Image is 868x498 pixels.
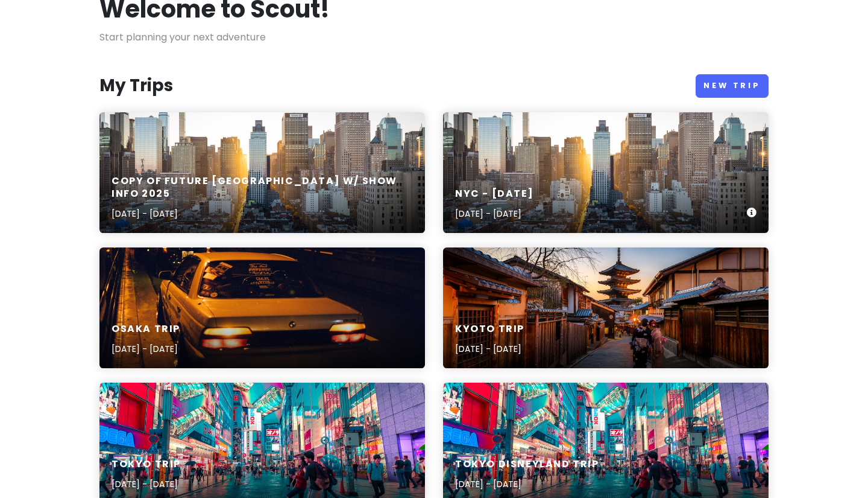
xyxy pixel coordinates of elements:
[696,74,769,98] a: New Trip
[443,247,769,368] a: two women in purple and pink kimono standing on streetKyoto Trip[DATE] - [DATE]
[99,112,425,233] a: high rise buildings city scape photographyCopy of Future [GEOGRAPHIC_DATA] w/ Show Info 2025[DATE...
[443,112,769,233] a: high rise buildings city scape photographyNYC - [DATE][DATE] - [DATE]
[99,75,173,97] h3: My Trips
[455,458,599,471] h6: Tokyo Disneyland Trip
[99,30,769,45] p: Start planning your next adventure
[112,175,413,200] h6: Copy of Future [GEOGRAPHIC_DATA] w/ Show Info 2025
[455,207,533,220] p: [DATE] - [DATE]
[112,477,181,491] p: [DATE] - [DATE]
[99,247,425,368] a: white sedanOsaka Trip[DATE] - [DATE]
[112,458,181,471] h6: Tokyo Trip
[455,342,524,356] p: [DATE] - [DATE]
[455,323,524,336] h6: Kyoto Trip
[112,323,180,336] h6: Osaka Trip
[455,188,533,200] h6: NYC - [DATE]
[112,207,413,220] p: [DATE] - [DATE]
[112,342,180,356] p: [DATE] - [DATE]
[455,477,599,491] p: [DATE] - [DATE]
